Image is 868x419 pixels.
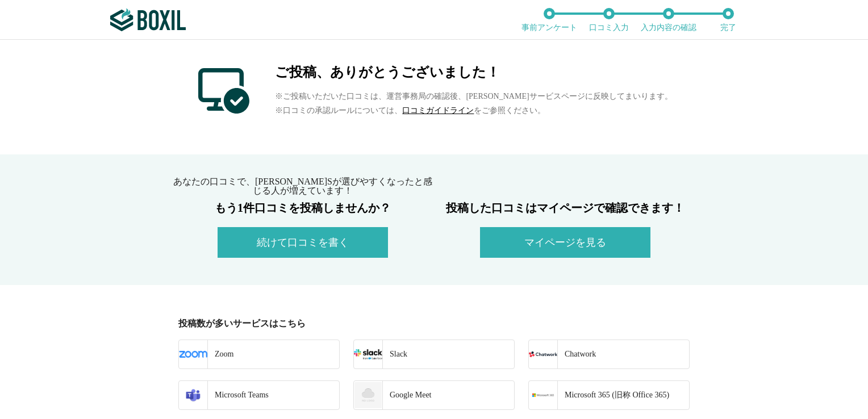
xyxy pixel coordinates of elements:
button: 続けて口コミを書く [218,227,388,258]
div: Chatwork [557,340,596,368]
h3: 投稿した口コミはマイページで確認できます！ [434,202,696,213]
div: Zoom [207,340,233,368]
li: 完了 [698,8,758,32]
p: ※口コミの承認ルールについては、 をご参照ください。 [275,103,672,118]
div: Microsoft 365 (旧称 Office 365) [557,381,669,409]
li: 入力内容の確認 [639,8,698,32]
a: 続けて口コミを書く [218,239,388,248]
p: ※ご投稿いただいた口コミは、運営事務局の確認後、[PERSON_NAME]サービスページに反映してまいります。 [275,89,672,103]
a: Zoom [178,340,340,369]
a: マイページを見る [480,239,650,248]
a: Slack [353,340,515,369]
div: Slack [382,340,407,368]
a: Google Meet [353,380,515,410]
li: 口コミ入力 [579,8,639,32]
a: 口コミガイドライン [402,106,474,115]
div: Google Meet [382,381,431,409]
h2: ご投稿、ありがとうございました！ [275,65,672,79]
img: ボクシルSaaS_ロゴ [110,9,186,31]
a: Microsoft Teams [178,380,340,410]
h3: もう1件口コミを投稿しませんか？ [172,202,434,213]
a: Microsoft 365 (旧称 Office 365) [528,380,690,410]
span: あなたの口コミで、[PERSON_NAME]Sが選びやすくなったと感じる人が増えています！ [173,177,432,195]
div: 投稿数が多いサービスはこちら [178,319,696,328]
button: マイページを見る [480,227,650,258]
a: Chatwork [528,340,690,369]
div: Microsoft Teams [207,381,269,409]
li: 事前アンケート [519,8,579,32]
